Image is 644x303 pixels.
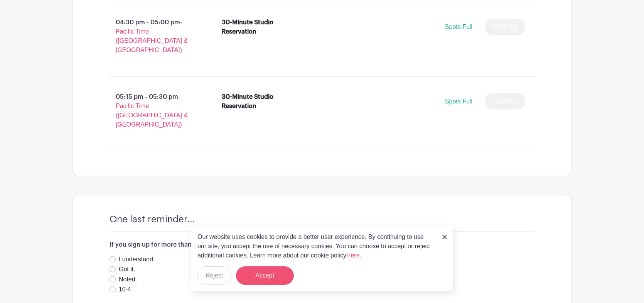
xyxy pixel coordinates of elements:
span: Spots Full [445,24,472,30]
span: - Pacific Time ([GEOGRAPHIC_DATA] & [GEOGRAPHIC_DATA]) [116,19,188,53]
a: Here [346,252,360,259]
label: 10-4 [119,285,131,294]
img: close_button-5f87c8562297e5c2d7936805f587ecaba9071eb48480494691a3f1689db116b3.svg [442,235,447,239]
label: Got it. [119,265,135,274]
p: 05:15 pm - 05:30 pm [97,89,210,132]
p: Our website uses cookies to provide a better user experience. By continuing to use our site, you ... [197,232,434,260]
label: Noted. [119,275,137,284]
h4: One last reminder... [110,214,195,225]
span: - Pacific Time ([GEOGRAPHIC_DATA] & [GEOGRAPHIC_DATA]) [116,93,188,128]
span: Spots Full [445,98,472,105]
div: 30-Minute Studio Reservation [222,92,289,111]
label: I understand. [119,255,155,264]
button: Accept [236,266,294,285]
h6: If you sign up for more than one time slot, we will delete any additional reservation after your ... [110,241,534,249]
div: 30-Minute Studio Reservation [222,18,289,36]
p: 04:30 pm - 05:00 pm [97,15,210,58]
button: Reject [197,266,231,285]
